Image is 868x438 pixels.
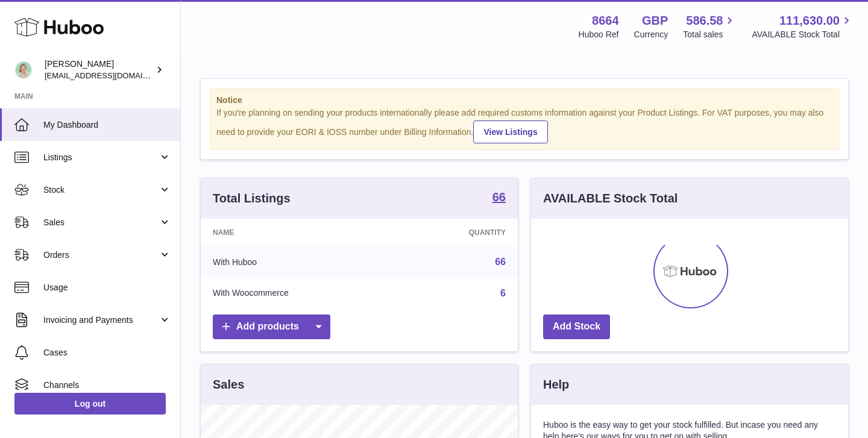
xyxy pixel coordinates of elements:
a: 66 [492,191,506,205]
span: Usage [43,282,171,293]
strong: 8664 [592,13,619,29]
a: Add Stock [543,314,610,339]
div: If you're planning on sending your products internationally please add required customs informati... [216,107,832,143]
span: AVAILABLE Stock Total [752,29,854,40]
span: [EMAIL_ADDRESS][DOMAIN_NAME] [45,70,177,80]
a: 66 [495,257,506,267]
a: 111,630.00 AVAILABLE Stock Total [752,13,854,40]
span: Sales [43,217,159,228]
span: Listings [43,152,159,163]
strong: GBP [642,13,668,29]
h3: Total Listings [213,190,291,207]
th: Name [201,219,397,246]
span: Invoicing and Payments [43,314,159,326]
h3: AVAILABLE Stock Total [543,190,678,207]
span: 586.58 [686,13,723,29]
span: Cases [43,347,171,358]
td: With Huboo [201,246,397,278]
div: Huboo Ref [579,29,619,40]
span: Stock [43,184,159,196]
h3: Help [543,377,569,393]
span: Orders [43,249,159,261]
span: Total sales [683,29,737,40]
a: 586.58 Total sales [683,13,737,40]
span: 111,630.00 [779,13,840,29]
a: Add products [213,314,330,339]
a: 6 [500,288,506,298]
span: Channels [43,380,171,391]
img: hello@thefacialcuppingexpert.com [14,61,33,79]
th: Quantity [397,219,518,246]
span: My Dashboard [43,119,171,131]
a: View Listings [473,120,547,143]
a: Log out [14,393,166,415]
strong: 66 [492,191,506,203]
div: Currency [634,29,668,40]
h3: Sales [213,377,244,393]
strong: Notice [216,95,832,106]
div: [PERSON_NAME] [45,58,153,81]
td: With Woocommerce [201,278,397,309]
